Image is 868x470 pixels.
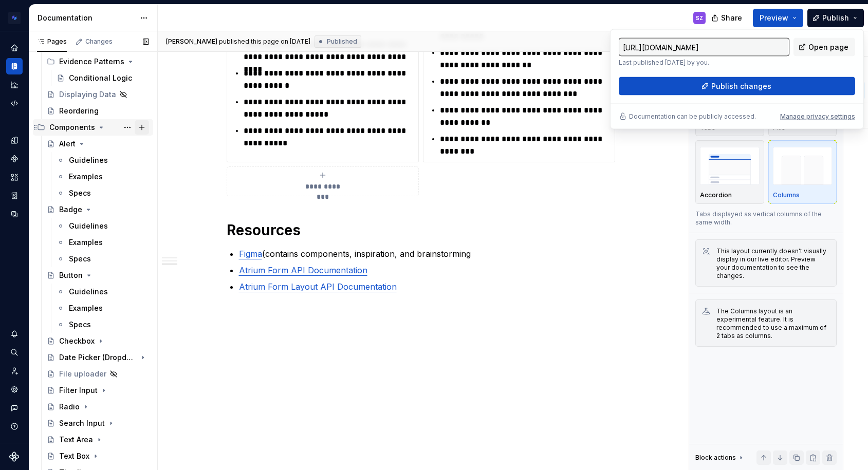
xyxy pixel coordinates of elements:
[52,284,153,300] a: Guidelines
[43,415,153,431] a: Search Input
[6,58,23,74] a: Documentation
[59,270,83,280] div: Button
[85,37,113,46] div: Changes
[6,187,23,204] div: Storybook stories
[8,12,21,24] img: d4286e81-bf2d-465c-b469-1298f2b8eabd.png
[773,147,833,184] img: placeholder
[59,336,95,346] div: Checkbox
[59,385,98,396] div: Filter Input
[69,155,108,165] div: Guidelines
[43,333,153,349] a: Checkbox
[69,303,103,313] div: Examples
[721,13,742,23] span: Share
[59,57,124,67] div: Evidence Patterns
[43,53,153,70] div: Evidence Patterns
[239,248,615,260] p: (contains components, inspiration, and brainstorming
[6,206,23,222] a: Data sources
[6,381,23,398] div: Settings
[52,316,153,333] a: Specs
[753,9,803,27] button: Preview
[6,40,23,56] a: Home
[52,152,153,168] a: Guidelines
[59,106,99,116] div: Reordering
[43,399,153,415] a: Radio
[239,249,262,259] a: Figma
[59,139,76,149] div: Alert
[822,13,849,23] span: Publish
[59,402,80,412] div: Radio
[793,38,855,57] a: Open page
[52,234,153,251] a: Examples
[9,452,20,462] svg: Supernova Logo
[700,191,732,199] p: Accordion
[52,218,153,234] a: Guidelines
[33,119,153,136] div: Components
[6,95,23,111] a: Code automation
[38,13,135,23] div: Documentation
[52,70,153,86] a: Conditional Logic
[52,168,153,185] a: Examples
[59,435,93,445] div: Text Area
[69,172,103,182] div: Examples
[6,77,23,93] a: Analytics
[43,267,153,284] a: Button
[696,14,703,22] div: SZ
[69,73,132,83] div: Conditional Logic
[695,140,764,204] button: placeholderAccordion
[59,451,89,461] div: Text Box
[6,151,23,167] a: Components
[6,400,23,416] button: Contact support
[780,112,855,121] button: Manage privacy settings
[37,37,67,46] div: Pages
[711,81,771,91] span: Publish changes
[166,37,217,46] span: [PERSON_NAME]
[43,431,153,448] a: Text Area
[807,9,864,27] button: Publish
[219,37,310,46] div: published this page on [DATE]
[59,369,106,379] div: File uploader
[808,42,848,52] span: Open page
[6,169,23,185] a: Assets
[6,363,23,379] div: Invite team
[239,265,367,275] a: Atrium Form API Documentation
[52,185,153,201] a: Specs
[6,132,23,148] a: Design tokens
[59,89,116,100] div: Displaying Data
[6,326,23,342] button: Notifications
[706,9,749,27] button: Share
[716,247,830,280] div: This layout currently doesn't visually display in our live editor. Preview your documentation to ...
[69,319,91,330] div: Specs
[43,201,153,218] a: Badge
[52,251,153,267] a: Specs
[69,237,103,248] div: Examples
[716,307,830,340] div: The Columns layout is an experimental feature. It is recommended to use a maximum of 2 tabs as co...
[629,112,756,121] p: Documentation can be publicly accessed.
[43,448,153,464] a: Text Box
[700,147,760,184] img: placeholder
[49,122,95,133] div: Components
[695,450,745,465] div: Block actions
[69,188,91,198] div: Specs
[6,344,23,361] button: Search ⌘K
[52,300,153,316] a: Examples
[619,77,855,96] button: Publish changes
[695,210,837,227] p: Tabs displayed as vertical columns of the same width.
[59,418,105,428] div: Search Input
[43,103,153,119] a: Reordering
[69,254,91,264] div: Specs
[59,352,137,363] div: Date Picker (DropdownDatePicker)
[43,382,153,399] a: Filter Input
[59,204,82,215] div: Badge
